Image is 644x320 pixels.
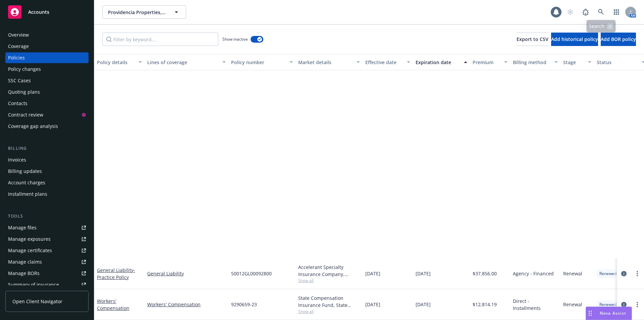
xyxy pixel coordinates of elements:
a: Workers' Compensation [147,301,226,308]
span: Nova Assist [600,310,626,316]
span: Export to CSV [517,36,548,42]
a: Installment plans [5,189,89,199]
a: Policy changes [5,64,89,75]
div: Tools [5,213,89,220]
a: Switch app [610,5,623,19]
div: Stage [563,59,584,66]
a: Search [594,5,608,19]
span: [DATE] [365,270,380,277]
div: Manage exposures [8,234,51,244]
div: Manage BORs [8,268,40,279]
button: Lines of coverage [145,54,228,70]
button: Policy details [94,54,145,70]
div: State Compensation Insurance Fund, State Compensation Insurance Fund (SCIF) [298,294,360,309]
button: Market details [296,54,363,70]
div: Invoices [8,154,26,165]
div: Premium [473,59,500,66]
button: Effective date [363,54,413,70]
span: - Practice Policy [97,267,135,280]
button: Add historical policy [551,33,598,46]
div: Effective date [365,59,403,66]
button: Stage [560,54,594,70]
a: Coverage gap analysis [5,121,89,132]
span: Show all [298,278,360,283]
a: Summary of insurance [5,279,89,290]
span: 9290659-23 [231,301,257,308]
span: Renewal [563,270,582,277]
div: Billing updates [8,166,42,177]
span: Renewed [599,302,616,308]
div: Manage certificates [8,245,52,256]
span: Accounts [28,9,49,15]
span: $12,814.19 [473,301,497,308]
div: Manage files [8,222,37,233]
a: General Liability [147,270,226,277]
a: Contract review [5,109,89,120]
div: Policies [8,52,25,63]
a: Start snowing [563,5,577,19]
div: Billing [5,145,89,152]
button: Billing method [510,54,560,70]
div: Coverage gap analysis [8,121,58,132]
a: Policies [5,52,89,63]
a: Manage claims [5,257,89,267]
a: Workers' Compensation [97,298,129,311]
div: Accelerant Specialty Insurance Company, Accelerant Specialty Insurance Company, CRC Insurance Ser... [298,264,360,278]
div: Overview [8,30,29,40]
div: SSC Cases [8,75,31,86]
div: Installment plans [8,189,47,199]
div: Contacts [8,98,28,109]
div: Market details [298,59,353,66]
span: [DATE] [416,270,431,277]
a: circleInformation [620,301,628,309]
button: Premium [470,54,510,70]
div: Policy changes [8,64,41,75]
span: [DATE] [365,301,380,308]
div: Contract review [8,109,43,120]
input: Filter by keyword... [102,33,218,46]
a: Billing updates [5,166,89,177]
span: Renewed [599,271,616,277]
div: Account charges [8,177,45,188]
button: Policy number [228,54,296,70]
a: Quoting plans [5,87,89,97]
span: Providencia Properties, Inc. [108,9,166,16]
a: more [633,301,641,309]
div: Billing method [513,59,550,66]
span: Renewal [563,301,582,308]
div: Drag to move [586,307,594,320]
div: Quoting plans [8,87,40,97]
button: Expiration date [413,54,470,70]
div: Manage claims [8,257,42,267]
span: Agency - Financed [513,270,554,277]
div: Summary of insurance [8,279,59,290]
span: Show all [298,309,360,314]
a: Manage exposures [5,234,89,244]
a: Account charges [5,177,89,188]
a: General Liability [97,267,135,280]
a: Manage files [5,222,89,233]
span: [DATE] [416,301,431,308]
a: Overview [5,30,89,40]
a: Manage BORs [5,268,89,279]
a: Manage certificates [5,245,89,256]
a: circleInformation [620,270,628,278]
a: Report a Bug [579,5,592,19]
button: Export to CSV [517,33,548,46]
button: Providencia Properties, Inc. [102,5,186,19]
span: Add BOR policy [601,36,636,42]
a: more [633,270,641,278]
span: S0012GL00092800 [231,270,272,277]
span: Open Client Navigator [12,298,62,305]
a: SSC Cases [5,75,89,86]
a: Coverage [5,41,89,52]
span: $37,856.00 [473,270,497,277]
div: Status [597,59,638,66]
a: Invoices [5,154,89,165]
div: Coverage [8,41,29,52]
span: Add historical policy [551,36,598,42]
button: Nova Assist [586,307,632,320]
button: Add BOR policy [601,33,636,46]
div: Expiration date [416,59,460,66]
